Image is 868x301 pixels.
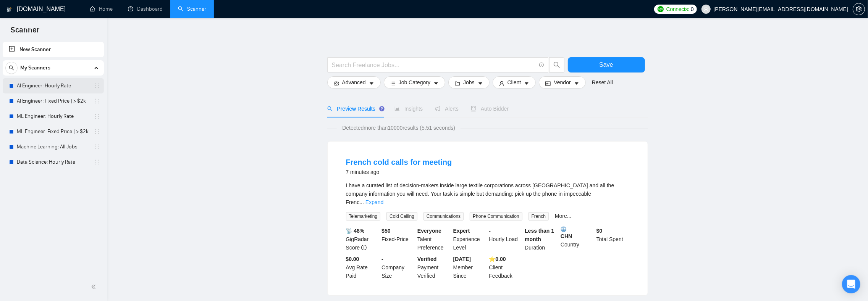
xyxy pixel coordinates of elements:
[493,76,536,89] button: userClientcaret-down
[346,158,452,166] a: French cold calls for meeting
[3,42,104,57] li: New Scanner
[592,78,613,87] a: Reset All
[128,6,163,12] a: dashboardDashboard
[384,76,445,89] button: barsJob Categorycaret-down
[478,80,483,86] span: caret-down
[3,60,104,170] li: My Scanners
[6,3,12,16] img: logo
[452,227,488,252] div: Experience Level
[390,80,396,86] span: bars
[342,78,366,87] span: Advanced
[489,256,506,262] b: ⭐️ 0.00
[90,6,113,12] a: homeHome
[417,228,441,234] b: Everyone
[399,78,430,87] span: Job Category
[380,255,416,280] div: Company Size
[378,105,385,112] div: Tooltip anchor
[550,61,564,68] span: search
[703,6,709,12] span: user
[17,93,89,109] a: AI Engineer: Fixed Price | > $2k
[423,212,464,221] span: Communications
[394,106,423,112] span: Insights
[433,80,439,86] span: caret-down
[94,98,100,104] span: holder
[344,227,380,252] div: GigRadar Score
[455,80,460,86] span: folder
[561,227,566,232] img: 🌐
[554,78,571,87] span: Vendor
[523,227,559,252] div: Duration
[448,76,490,89] button: folderJobscaret-down
[488,255,524,280] div: Client Feedback
[471,106,476,111] span: robot
[346,256,359,262] b: $0.00
[559,227,595,252] div: Country
[346,212,381,221] span: Telemarketing
[386,212,417,221] span: Cold Calling
[17,109,89,124] a: ML Engineer: Hourly Rate
[17,124,89,139] a: ML Engineer: Fixed Price | > $2k
[369,80,374,86] span: caret-down
[94,113,100,119] span: holder
[499,80,504,86] span: user
[20,60,50,76] span: My Scanners
[463,78,475,87] span: Jobs
[380,227,416,252] div: Fixed-Price
[327,106,333,111] span: search
[853,3,865,15] button: setting
[5,62,18,74] button: search
[94,83,100,89] span: holder
[17,139,89,155] a: Machine Learning: All Jobs
[416,255,452,280] div: Payment Verified
[361,245,367,250] span: info-circle
[842,275,860,293] div: Open Intercom Messenger
[568,57,645,72] button: Save
[17,155,89,170] a: Data Science: Hourly Rate
[539,63,544,68] span: info-circle
[327,106,382,112] span: Preview Results
[334,80,339,86] span: setting
[417,256,437,262] b: Verified
[91,283,99,291] span: double-left
[344,255,380,280] div: Avg Rate Paid
[6,65,17,71] span: search
[596,228,603,234] b: $ 0
[381,256,383,262] b: -
[599,60,613,69] span: Save
[332,60,536,70] input: Search Freelance Jobs...
[94,144,100,150] span: holder
[452,255,488,280] div: Member Since
[346,228,365,234] b: 📡 48%
[853,6,865,12] a: setting
[658,6,664,12] img: upwork-logo.png
[691,5,694,13] span: 0
[416,227,452,252] div: Talent Preference
[595,227,631,252] div: Total Spent
[666,5,689,13] span: Connects:
[327,76,381,89] button: settingAdvancedcaret-down
[453,256,471,262] b: [DATE]
[435,106,459,112] span: Alerts
[539,76,585,89] button: idcardVendorcaret-down
[381,228,390,234] b: $ 50
[453,228,470,234] b: Expert
[574,80,579,86] span: caret-down
[508,78,521,87] span: Client
[346,181,629,206] div: I have a curated list of decision-makers inside large textile corporations across France and all ...
[470,212,522,221] span: Phone Communication
[529,212,549,221] span: French
[17,78,89,93] a: AI Engineer: Hourly Rate
[549,57,564,72] button: search
[524,80,529,86] span: caret-down
[178,6,206,12] a: searchScanner
[9,42,98,57] a: New Scanner
[94,159,100,165] span: holder
[488,227,524,252] div: Hourly Load
[5,24,45,40] span: Scanner
[545,80,551,86] span: idcard
[489,228,491,234] b: -
[853,6,865,12] span: setting
[394,106,400,111] span: area-chart
[346,167,452,177] div: 7 minutes ago
[561,227,593,239] b: CHN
